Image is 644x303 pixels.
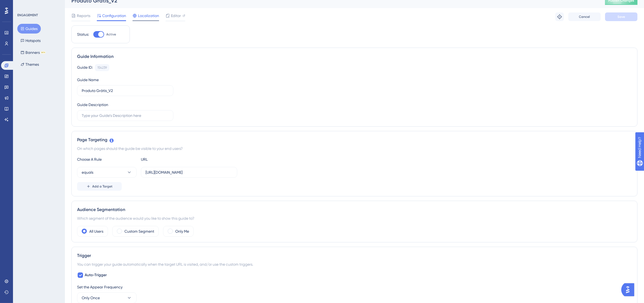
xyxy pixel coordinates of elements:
span: Add a Target [92,184,113,189]
span: Reports [77,12,90,19]
span: Auto-Trigger [85,272,107,278]
div: BETA [41,51,46,54]
span: Only Once [82,295,100,301]
input: yourwebsite.com/path [146,169,233,175]
button: Guides [17,24,41,34]
input: Type your Guide’s Description here [82,113,169,118]
div: Guide ID: [77,64,93,71]
button: Save [605,12,638,21]
label: Only Me [175,228,189,235]
label: Custom Segment [124,228,154,235]
div: Status: [77,31,89,38]
iframe: UserGuiding AI Assistant Launcher [621,282,638,298]
div: Page Targeting [77,137,632,143]
div: Choose A Rule [77,156,137,163]
span: Active [106,32,116,37]
div: Audience Segmentation [77,206,632,213]
span: Need Help? [13,1,34,8]
button: Add a Target [77,182,122,191]
div: Which segment of the audience would you like to show this guide to? [77,215,632,222]
span: equals [82,169,93,176]
button: Hotspots [17,36,44,45]
span: Save [617,15,625,19]
input: Type your Guide’s Name here [82,88,169,94]
div: Guide Description [77,101,108,108]
button: Cancel [568,12,601,21]
span: Configuration [102,12,126,19]
span: Localization [138,12,159,19]
div: ENGAGEMENT [17,13,38,17]
div: Guide Name [77,77,99,83]
div: Trigger [77,252,632,259]
div: You can trigger your guide automatically when the target URL is visited, and/or use the custom tr... [77,261,632,268]
div: Guide Information [77,53,632,60]
div: On which pages should the guide be visible to your end users? [77,145,632,152]
div: URL [141,156,200,163]
button: Themes [17,60,42,69]
span: Editor [171,12,181,19]
div: 154239 [97,65,107,70]
label: All Users [89,228,103,235]
button: equals [77,167,137,178]
span: Cancel [579,15,590,19]
div: Set the Appear Frequency [77,284,632,290]
button: BannersBETA [17,48,49,57]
